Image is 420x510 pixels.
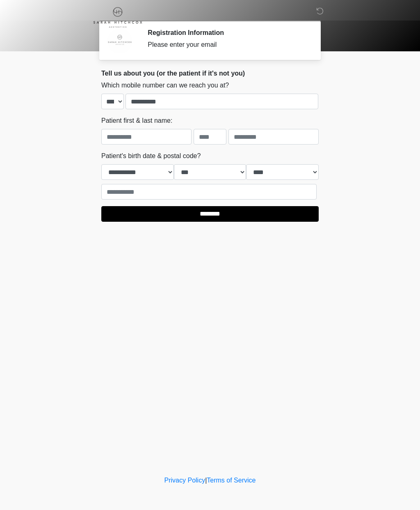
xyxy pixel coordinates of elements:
[101,80,229,90] label: Which mobile number can we reach you at?
[101,116,172,126] label: Patient first & last name:
[207,477,256,484] a: Terms of Service
[164,477,205,484] a: Privacy Policy
[93,6,142,28] img: Sarah Hitchcox Aesthetics Logo
[107,29,132,53] img: Agent Avatar
[148,40,306,50] div: Please enter your email
[101,69,319,77] h2: Tell us about you (or the patient if it's not you)
[205,477,207,484] a: |
[101,151,201,161] label: Patient's birth date & postal code?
